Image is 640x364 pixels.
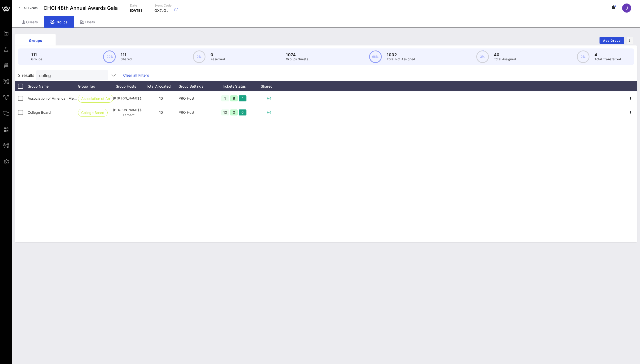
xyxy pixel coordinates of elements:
span: [PERSON_NAME] ([EMAIL_ADDRESS][DOMAIN_NAME]) [113,107,143,117]
a: All Events [16,4,40,12]
span: 2 results [18,72,34,78]
p: 40 [494,52,516,58]
span: Association of Am… [81,95,110,102]
a: Clear all Filters [123,73,149,78]
span: College Board [28,110,51,114]
p: Shared [121,57,132,62]
p: 1074 [286,52,308,58]
p: QX7JOJ [154,8,172,13]
p: 1032 [387,52,415,58]
p: 111 [121,52,132,58]
div: 0 [239,109,246,115]
div: 1 [239,95,246,101]
p: Total Not Assigned [387,57,415,62]
p: [DATE] [130,8,142,13]
div: 10 [221,109,229,115]
span: All Events [24,6,37,10]
span: J [626,6,628,11]
span: [PERSON_NAME] ([EMAIL_ADDRESS][DOMAIN_NAME]) [113,96,143,101]
p: Date [130,3,142,8]
p: Event Code [154,3,172,8]
span: College Board [81,109,104,116]
div: Group Hosts [113,81,143,91]
span: 10 [159,110,163,114]
p: Groups Guests [286,57,308,62]
div: Groups [44,16,74,28]
div: Shared [254,81,284,91]
span: Add Group [603,39,621,42]
div: PRO Host [179,91,214,105]
p: 4 [594,52,621,58]
p: 111 [31,52,42,58]
p: Total Transferred [594,57,621,62]
div: PRO Host [179,105,214,119]
span: Association of American Medical Colleges (AAMC) [28,96,111,100]
p: +1 more [113,112,143,117]
div: Group Name [28,81,78,91]
div: J [622,4,631,13]
span: CHCI 48th Annual Awards Gala [44,4,118,12]
span: 10 [159,96,163,100]
div: Groups [19,38,52,43]
button: Add Group [600,37,624,44]
p: Groups [31,57,42,62]
div: Guests [16,16,44,28]
div: 0 [230,109,238,115]
p: Reserved [210,57,225,62]
div: Tickets Status [214,81,254,91]
p: 0 [210,52,225,58]
p: Total Assigned [494,57,516,62]
div: 8 [230,95,238,101]
div: 1 [221,95,229,101]
div: Hosts [74,16,101,28]
div: Group Tag [78,81,113,91]
div: Total Allocated [143,81,179,91]
div: Group Settings [179,81,214,91]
